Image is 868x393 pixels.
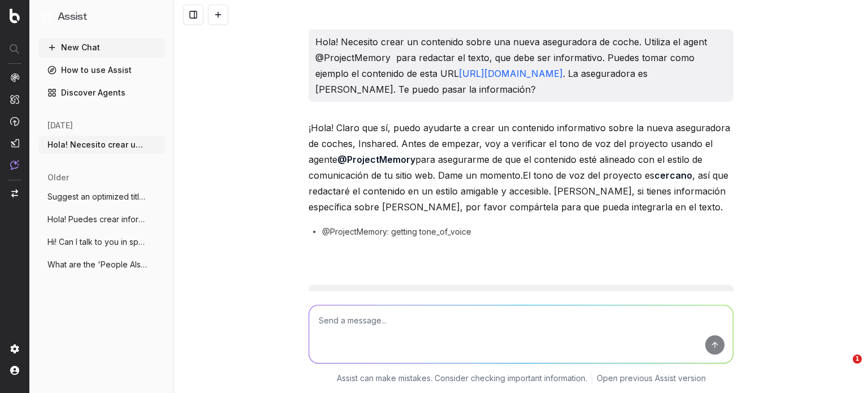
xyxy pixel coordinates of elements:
[38,38,165,57] button: New Chat
[654,170,692,181] strong: cercano
[10,94,19,104] img: Intelligence
[315,34,727,97] p: Hola! Necesito crear un contenido sobre una nueva aseguradora de coche. Utiliza el agent @Project...
[10,139,19,148] img: Studio
[309,120,734,215] p: ¡Hola! Claro que sí, puedo ayudarte a crear un contenido informativo sobre la nueva aseguradora d...
[597,373,706,384] a: Open previous Assist version
[337,373,587,384] p: Assist can make mistakes. Consider checking important information.
[58,9,87,25] h1: Assist
[830,355,857,382] iframe: Intercom live chat
[47,139,147,150] span: Hola! Necesito crear un contenido sobre
[43,11,53,22] img: Assist
[38,61,165,79] a: How to use Assist
[459,68,563,79] a: [URL][DOMAIN_NAME]
[10,73,19,82] img: Analytics
[38,256,165,274] button: What are the 'People Also Ask' questions
[10,160,19,170] img: Assist
[10,366,19,375] img: My account
[337,154,415,165] strong: @ProjectMemory
[11,189,18,197] img: Switch project
[38,233,165,251] button: Hi! Can I talk to you in spanish?
[10,116,19,126] img: Activation
[47,191,147,202] span: Suggest an optimized title and descripti
[10,344,19,353] img: Setting
[47,172,69,183] span: older
[38,188,165,206] button: Suggest an optimized title and descripti
[853,355,862,364] span: 1
[38,84,165,102] a: Discover Agents
[47,214,147,225] span: Hola! Puedes crear informes personalizad
[47,120,73,131] span: [DATE]
[47,236,147,248] span: Hi! Can I talk to you in spanish?
[38,210,165,228] button: Hola! Puedes crear informes personalizad
[43,9,160,25] button: Assist
[322,226,471,237] span: @ProjectMemory: getting tone_of_voice
[47,259,147,270] span: What are the 'People Also Ask' questions
[10,8,20,23] img: Botify logo
[38,136,165,154] button: Hola! Necesito crear un contenido sobre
